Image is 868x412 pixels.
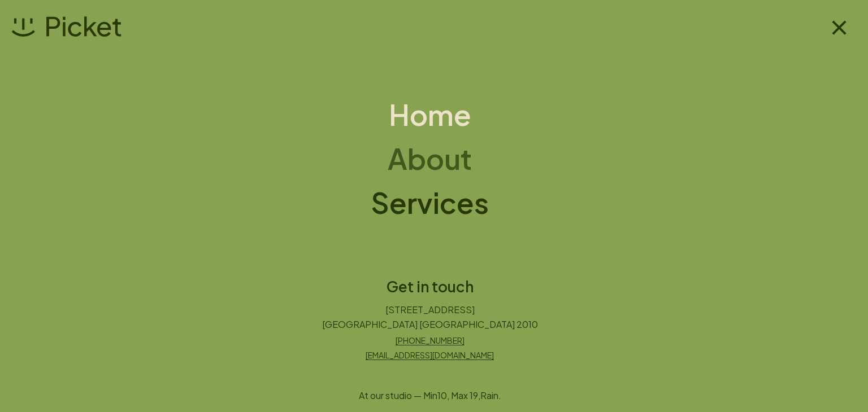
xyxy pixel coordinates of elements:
[371,189,489,217] a: Services
[322,349,538,361] a: [EMAIL_ADDRESS][DOMAIN_NAME]
[322,303,538,332] p: [STREET_ADDRESS] [GEOGRAPHIC_DATA] [GEOGRAPHIC_DATA] 2010
[322,278,538,296] h2: Get in touch
[322,334,538,347] a: [PHONE_NUMBER]
[388,144,472,173] a: About
[389,100,471,129] a: Home
[359,388,501,403] p: At our studio — Min 10 , Max 19 , Rain .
